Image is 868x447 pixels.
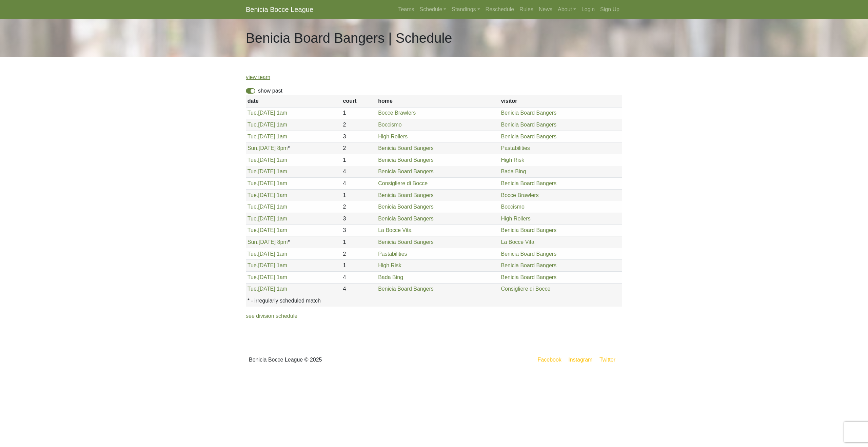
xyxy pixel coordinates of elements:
[378,134,408,139] a: High Rollers
[499,95,622,107] th: visitor
[246,313,297,319] a: see division schedule
[517,3,536,16] a: Rules
[246,74,270,80] a: view team
[378,110,416,116] a: Bocce Brawlers
[248,204,287,210] a: Tue.[DATE] 1am
[501,134,556,139] a: Benicia Board Bangers
[378,274,403,280] a: Bada Bing
[248,274,287,280] a: Tue.[DATE] 1am
[248,110,287,116] a: Tue.[DATE] 1am
[555,3,579,16] a: About
[501,263,556,268] a: Benicia Board Bangers
[248,145,288,151] a: Sun.[DATE] 8pm
[501,227,556,233] a: Benicia Board Bangers
[501,169,526,174] a: Bada Bing
[341,166,377,178] td: 4
[258,87,282,95] label: show past
[341,283,377,295] td: 4
[501,110,556,116] a: Benicia Board Bangers
[341,142,377,154] td: 2
[248,263,258,268] span: Tue.
[248,227,287,233] a: Tue.[DATE] 1am
[567,355,594,364] a: Instagram
[378,180,428,186] a: Consigliere di Bocce
[376,95,499,107] th: home
[378,216,434,221] a: Benicia Board Bangers
[378,239,434,245] a: Benicia Board Bangers
[501,239,534,245] a: La Bocce Vita
[501,274,556,280] a: Benicia Board Bangers
[341,154,377,166] td: 1
[248,134,287,139] a: Tue.[DATE] 1am
[378,204,434,210] a: Benicia Board Bangers
[378,286,434,292] a: Benicia Board Bangers
[248,122,287,128] a: Tue.[DATE] 1am
[248,134,258,139] span: Tue.
[248,216,287,221] a: Tue.[DATE] 1am
[248,145,259,151] span: Sun.
[248,239,259,245] span: Sun.
[341,201,377,213] td: 2
[248,263,287,268] a: Tue.[DATE] 1am
[248,286,287,292] a: Tue.[DATE] 1am
[378,251,407,257] a: Pastabilities
[378,145,434,151] a: Benicia Board Bangers
[248,180,258,186] span: Tue.
[341,271,377,283] td: 4
[501,216,530,221] a: High Rollers
[246,30,452,46] h1: Benicia Board Bangers | Schedule
[341,95,377,107] th: court
[341,248,377,260] td: 2
[536,3,555,16] a: News
[246,95,341,107] th: date
[341,131,377,142] td: 3
[248,110,258,116] span: Tue.
[248,122,258,128] span: Tue.
[501,204,524,210] a: Boccismo
[501,251,556,257] a: Benicia Board Bangers
[378,192,434,198] a: Benicia Board Bangers
[501,122,556,128] a: Benicia Board Bangers
[417,3,449,16] a: Schedule
[378,169,434,174] a: Benicia Board Bangers
[248,157,258,163] span: Tue.
[395,3,417,16] a: Teams
[597,3,622,16] a: Sign Up
[248,157,287,163] a: Tue.[DATE] 1am
[598,355,621,364] a: Twitter
[341,225,377,236] td: 3
[501,157,524,163] a: High Risk
[341,178,377,190] td: 4
[341,260,377,272] td: 1
[248,227,258,233] span: Tue.
[501,286,550,292] a: Consigliere di Bocce
[341,189,377,201] td: 1
[246,3,313,16] a: Benicia Bocce League
[341,119,377,131] td: 2
[248,274,258,280] span: Tue.
[341,213,377,225] td: 3
[501,192,538,198] a: Bocce Brawlers
[248,192,258,198] span: Tue.
[248,251,258,257] span: Tue.
[378,263,401,268] a: High Risk
[248,216,258,221] span: Tue.
[483,3,517,16] a: Reschedule
[579,3,597,16] a: Login
[248,204,258,210] span: Tue.
[378,227,411,233] a: La Bocce Vita
[248,169,287,174] a: Tue.[DATE] 1am
[378,157,434,163] a: Benicia Board Bangers
[501,180,556,186] a: Benicia Board Bangers
[341,236,377,248] td: 1
[248,286,258,292] span: Tue.
[246,295,622,307] th: * - irregularly scheduled match
[248,169,258,174] span: Tue.
[501,145,530,151] a: Pastabilities
[241,348,434,372] div: Benicia Bocce League © 2025
[248,239,288,245] a: Sun.[DATE] 8pm
[248,251,287,257] a: Tue.[DATE] 1am
[341,107,377,119] td: 1
[378,122,401,128] a: Boccismo
[449,3,482,16] a: Standings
